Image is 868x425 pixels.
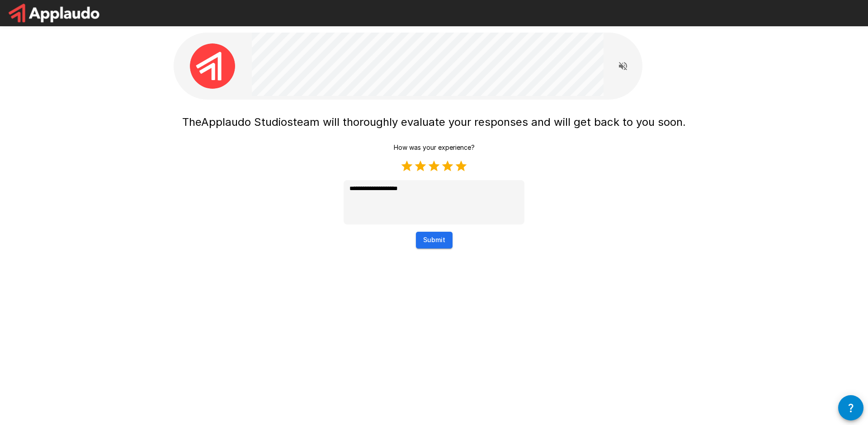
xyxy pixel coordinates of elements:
[190,43,235,89] img: applaudo_avatar.png
[394,143,475,152] p: How was your experience?
[416,232,453,248] button: Submit
[182,115,201,129] span: The
[614,57,632,75] button: Read questions aloud
[201,115,293,129] span: Applaudo Studios
[293,115,686,129] span: team will thoroughly evaluate your responses and will get back to you soon.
